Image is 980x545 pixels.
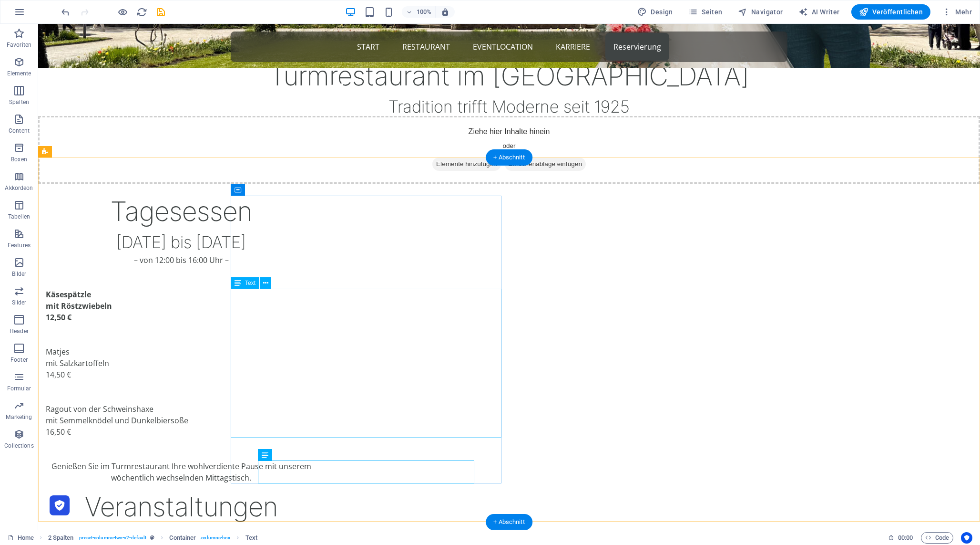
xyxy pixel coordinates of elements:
[925,532,949,544] span: Code
[8,241,31,249] p: Features
[169,532,196,544] span: Klick zum Auswählen. Doppelklick zum Bearbeiten
[48,532,257,544] nav: breadcrumb
[734,4,787,20] button: Navigator
[60,6,71,18] button: undo
[155,7,166,18] i: Save (Ctrl+S)
[633,4,677,20] div: Design (Strg+Alt+Y)
[60,7,71,18] i: Rückgängig: Text ändern (Strg+Z)
[10,356,28,364] p: Footer
[798,7,840,17] span: AI Writer
[136,7,147,18] i: Seite neu laden
[402,6,436,18] button: 100%
[4,442,33,450] p: Collections
[10,327,29,335] p: Header
[795,4,844,20] button: AI Writer
[738,7,783,17] span: Navigator
[245,532,257,544] span: Klick zum Auswählen. Doppelklick zum Bearbeiten
[898,532,913,544] span: 00 00
[467,134,548,147] span: Zwischenablage einfügen
[12,299,27,306] p: Slider
[921,532,953,544] button: Code
[486,149,532,166] div: + Abschnitt
[942,7,972,17] span: Mehr
[117,6,128,18] button: Klicke hier, um den Vorschau-Modus zu verlassen
[859,7,923,17] span: Veröffentlichen
[5,184,33,192] p: Akkordeon
[155,6,166,18] button: save
[637,7,673,17] span: Design
[938,4,976,20] button: Mehr
[200,532,230,544] span: . columns-box
[486,514,532,530] div: + Abschnitt
[150,535,154,540] i: Dieses Element ist ein anpassbares Preset
[905,534,906,541] span: :
[416,6,431,18] h6: 100%
[7,385,31,392] p: Formular
[136,6,147,18] button: reload
[9,127,30,135] p: Content
[9,98,29,106] p: Spalten
[8,532,34,544] a: Klick, um Auswahl aufzuheben. Doppelklick öffnet Seitenverwaltung
[48,532,74,544] span: Klick zum Auswählen. Doppelklick zum Bearbeiten
[12,270,27,278] p: Bilder
[851,4,930,20] button: Veröffentlichen
[8,213,30,220] p: Tabellen
[245,280,255,286] span: Text
[684,4,726,20] button: Seiten
[633,4,677,20] button: Design
[7,70,31,77] p: Elemente
[6,413,32,421] p: Marketing
[77,532,146,544] span: . preset-columns-two-v2-default
[11,156,27,163] p: Boxen
[441,8,449,16] i: Bei Größenänderung Zoomstufe automatisch an das gewählte Gerät anpassen.
[961,532,972,544] button: Usercentrics
[888,532,913,544] h6: Session-Zeit
[394,134,463,147] span: Elemente hinzufügen
[7,41,31,49] p: Favoriten
[688,7,723,17] span: Seiten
